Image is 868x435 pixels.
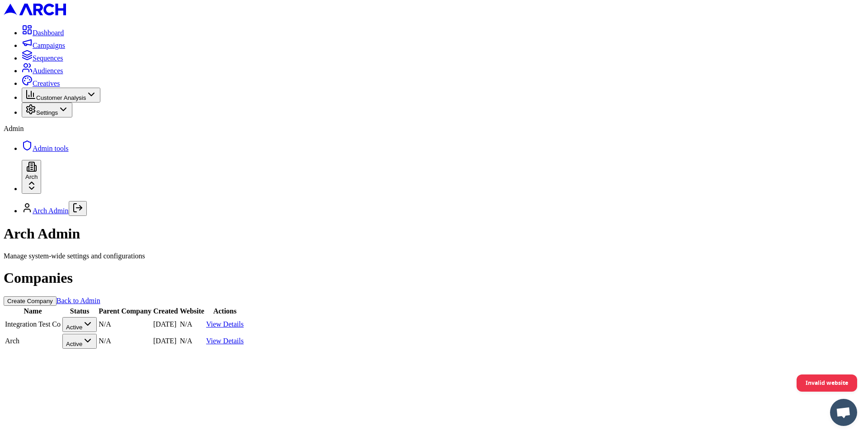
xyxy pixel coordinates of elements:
[98,307,152,316] th: Parent Company
[4,225,864,242] h1: Arch Admin
[22,54,63,62] a: Sequences
[4,270,864,286] h1: Companies
[22,103,72,117] button: Settings
[33,42,65,49] span: Campaigns
[4,125,864,133] div: Admin
[206,307,244,316] th: Actions
[5,333,61,349] td: Arch
[22,88,100,103] button: Customer Analysis
[4,252,864,260] div: Manage system-wide settings and configurations
[22,160,41,194] button: Arch
[57,297,100,304] a: Back to Admin
[33,80,60,87] span: Creatives
[153,317,179,332] td: [DATE]
[206,337,244,345] a: View Details
[98,317,152,332] td: N/A
[153,333,179,349] td: [DATE]
[4,296,57,306] button: Create Company
[33,207,69,215] a: Arch Admin
[69,201,87,216] button: Log out
[33,145,69,152] span: Admin tools
[22,29,64,37] a: Dashboard
[22,42,65,49] a: Campaigns
[98,333,152,349] td: N/A
[5,317,61,332] td: Integration Test Co
[22,67,63,75] a: Audiences
[36,109,58,116] span: Settings
[33,54,63,62] span: Sequences
[22,80,60,87] a: Creatives
[36,94,86,101] span: Customer Analysis
[206,320,244,328] a: View Details
[806,375,848,391] span: Invalid website
[830,399,857,426] div: Open chat
[33,67,63,75] span: Audiences
[33,29,64,37] span: Dashboard
[25,173,38,180] span: Arch
[179,307,205,316] th: Website
[5,307,61,316] th: Name
[22,145,69,152] a: Admin tools
[179,333,205,349] td: N/A
[62,307,97,316] th: Status
[179,317,205,332] td: N/A
[153,307,179,316] th: Created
